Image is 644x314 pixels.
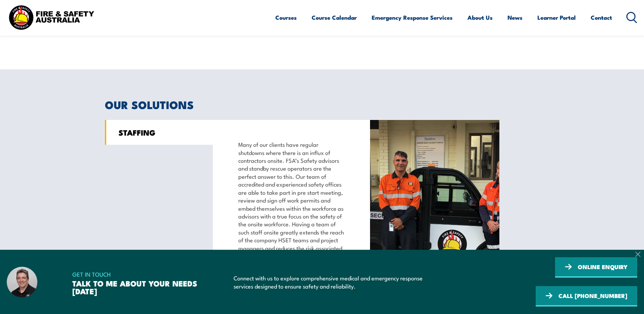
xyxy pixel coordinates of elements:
[275,8,297,27] a: Courses
[591,8,612,27] a: Contact
[105,100,539,109] h2: OUR SOLUTIONS
[7,267,37,297] img: Dave – Fire and Safety Australia
[555,257,637,278] a: ONLINE ENQUIRY
[105,120,213,145] a: STAFFING
[312,8,357,27] a: Course Calendar
[372,8,453,27] a: Emergency Response Services
[72,269,206,279] span: GET IN TOUCH
[467,8,493,27] a: About Us
[537,8,576,27] a: Learner Portal
[508,8,522,27] a: News
[72,279,206,295] h3: TALK TO ME ABOUT YOUR NEEDS [DATE]
[234,274,430,290] p: Connect with us to explore comprehensive medical and emergency response services designed to ensu...
[238,140,345,276] p: Many of our clients have regular shutdowns where there is an influx of contractors onsite. FSA’s ...
[370,120,499,306] img: Security
[536,286,637,307] a: CALL [PHONE_NUMBER]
